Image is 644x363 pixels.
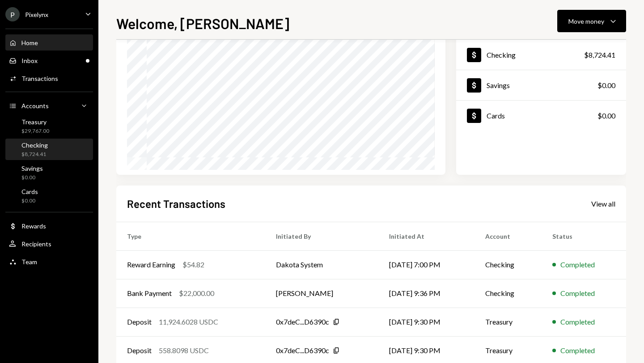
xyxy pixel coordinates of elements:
[5,70,93,86] a: Transactions
[21,222,46,230] div: Rewards
[591,198,615,208] a: View all
[179,288,214,299] div: $22,000.00
[127,288,172,299] div: Bank Payment
[378,308,475,336] td: [DATE] 9:30 PM
[127,196,225,211] h2: Recent Transactions
[5,115,93,137] a: Treasury$29,767.00
[265,222,378,250] th: Initiated By
[5,34,93,51] a: Home
[5,7,20,21] div: P
[456,101,626,131] a: Cards$0.00
[21,75,58,82] div: Transactions
[21,118,49,126] div: Treasury
[597,80,615,91] div: $0.00
[475,250,541,279] td: Checking
[487,81,510,89] div: Savings
[21,141,48,149] div: Checking
[475,308,541,336] td: Treasury
[276,317,329,327] div: 0x7deC...D6390c
[127,259,175,270] div: Reward Earning
[542,222,626,250] th: Status
[25,11,48,18] div: Pixelynx
[5,139,93,160] a: Checking$8,724.41
[21,102,49,110] div: Accounts
[560,317,595,327] div: Completed
[5,253,93,270] a: Team
[21,57,38,64] div: Inbox
[5,97,93,114] a: Accounts
[21,197,38,205] div: $0.00
[475,222,541,250] th: Account
[560,259,595,270] div: Completed
[584,50,615,60] div: $8,724.41
[159,317,218,327] div: 11,924.6028 USDC
[265,279,378,308] td: [PERSON_NAME]
[487,111,505,120] div: Cards
[5,162,93,183] a: Savings$0.00
[116,222,265,250] th: Type
[378,279,475,308] td: [DATE] 9:36 PM
[21,188,38,195] div: Cards
[159,345,209,356] div: 558.8098 USDC
[591,199,615,208] div: View all
[378,250,475,279] td: [DATE] 7:00 PM
[21,165,43,172] div: Savings
[5,52,93,68] a: Inbox
[475,279,541,308] td: Checking
[127,345,152,356] div: Deposit
[378,222,475,250] th: Initiated At
[21,174,43,181] div: $0.00
[182,259,204,270] div: $54.82
[487,51,516,59] div: Checking
[21,151,48,158] div: $8,724.41
[560,345,595,356] div: Completed
[21,127,49,135] div: $29,767.00
[5,218,93,234] a: Rewards
[456,70,626,100] a: Savings$0.00
[5,236,93,252] a: Recipients
[568,17,604,26] div: Move money
[5,185,93,207] a: Cards$0.00
[560,288,595,299] div: Completed
[456,40,626,70] a: Checking$8,724.41
[127,317,152,327] div: Deposit
[557,10,626,32] button: Move money
[21,240,51,248] div: Recipients
[265,250,378,279] td: Dakota System
[276,345,329,356] div: 0x7deC...D6390c
[21,39,38,46] div: Home
[597,110,615,121] div: $0.00
[21,258,37,266] div: Team
[116,14,289,32] h1: Welcome, [PERSON_NAME]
